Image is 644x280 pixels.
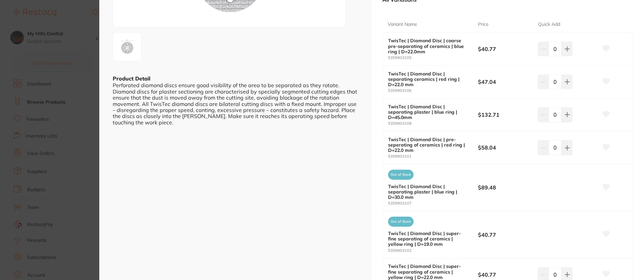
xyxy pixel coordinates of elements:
[388,170,414,180] span: Out of Stock
[388,201,478,206] small: 5359903107
[388,71,469,87] b: TwisTec | Diamond Disc | separating ceramics | red ring | D=22.0 mm
[538,21,560,28] p: Quick Add
[388,56,478,60] small: 5359903105
[388,121,478,126] small: 5359903108
[388,104,469,120] b: TwisTec | Diamond Disc | separating plaster | blue ring | D=45.0mm
[478,271,532,278] b: $40.77
[113,75,150,82] b: Product Detail
[478,45,532,53] b: $40.77
[388,154,478,159] small: 5359903101
[388,38,469,54] b: TwisTec | Diamond Disc | coarse pre-separating of ceramics | blue ring | D=22.0mm
[478,111,532,118] b: $132.71
[388,184,469,200] b: TwisTec | Diamond Disc | separating plaster | blue ring | D=30.0 mm
[478,184,532,191] b: $89.48
[388,264,469,280] b: TwisTec | Diamond Disc | super-fine separating of ceramics | yellow ring | D=22.0 mm
[115,35,139,59] img: LmpwZw
[388,248,478,253] small: 5359903102
[388,21,417,28] p: Variant Name
[388,89,478,93] small: 5359903106
[388,137,469,153] b: TwisTec | Diamond Disc | pre-seperating of ceramics | red ring | D=22.0 mm
[478,21,489,28] p: Price
[113,82,358,125] div: Perforated diamond discs ensure good visibility of the area to be separated as they rotate. Diamo...
[388,231,469,247] b: TwisTec | Diamond Disc | super-fine separating of ceramics | yellow ring | D=19.0 mm
[478,144,532,151] b: $58.04
[478,78,532,86] b: $47.04
[388,217,414,227] span: Out of Stock
[478,231,532,238] b: $40.77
